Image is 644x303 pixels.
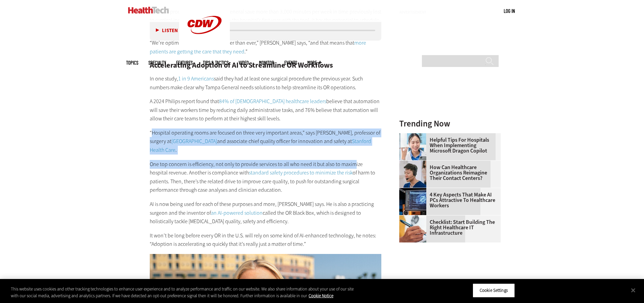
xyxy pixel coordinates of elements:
span: Specialty [148,60,166,65]
a: How Can Healthcare Organizations Reimagine Their Contact Centers? [399,165,497,181]
img: Home [128,7,169,14]
a: Events [284,60,297,65]
a: Helpful Tips for Hospitals When Implementing Microsoft Dragon Copilot [399,137,497,154]
img: Desktop monitor with brain AI concept [399,188,426,215]
a: More information about your privacy [309,293,333,299]
a: [GEOGRAPHIC_DATA] [171,138,217,145]
div: User menu [504,7,515,15]
img: Doctor using phone to dictate to tablet [399,133,426,160]
a: Desktop monitor with brain AI concept [399,188,430,193]
a: 1 in 9 Americans [178,75,214,82]
a: Video [239,60,249,65]
a: Person with a clipboard checking a list [399,215,430,221]
a: CDW [179,45,230,52]
img: Person with a clipboard checking a list [399,215,426,242]
a: an AI-powered solution [211,209,263,216]
a: Doctor using phone to dictate to tablet [399,133,430,139]
a: Features [176,60,193,65]
a: standard safety procedures to minimize the risk [249,169,353,176]
a: Healthcare contact center [399,161,430,166]
a: 84% of [DEMOGRAPHIC_DATA] healthcare leaders [219,98,326,105]
button: Close [626,283,641,298]
a: Log in [504,8,515,14]
span: More [307,60,321,65]
div: This website uses cookies and other tracking technologies to enhance user experience and to analy... [11,286,354,299]
p: In one study, said they had at least one surgical procedure the previous year. Such numbers make ... [150,74,382,92]
p: “Hospital operating rooms are focused on three very important areas,” says [PERSON_NAME], profess... [150,129,382,155]
img: Healthcare contact center [399,161,426,188]
h3: Trending Now [399,119,501,128]
a: Tips & Tactics [203,60,229,65]
a: Checklist: Start Building the Right Healthcare IT Infrastructure [399,219,497,236]
button: Cookie Settings [473,283,515,298]
a: 4 Key Aspects That Make AI PCs Attractive to Healthcare Workers [399,192,497,208]
p: A 2024 Philips report found that believe that automation will save their workers time by reducing... [150,97,382,123]
p: One top concern is efficiency, not only to provide services to all who need it but also to maximi... [150,160,382,194]
a: MonITor [259,60,274,65]
span: Topics [126,60,138,65]
p: It won’t be long before every OR in the U.S. will rely on some kind of AI-enhanced technology, he... [150,231,382,249]
p: AI is now being used for each of these purposes and more, [PERSON_NAME] says. He is also a practi... [150,200,382,226]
